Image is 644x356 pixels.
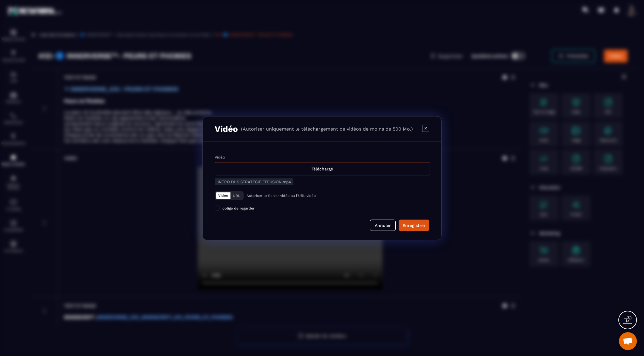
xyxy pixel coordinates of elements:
button: Annuler [370,219,396,231]
button: URL [230,192,242,199]
button: Enregistrer [399,219,429,231]
p: (Autoriser uniquement le téléchargement de vidéos de moins de 500 Mo.) [241,126,413,131]
a: Ouvrir le chat [619,332,637,350]
p: Autoriser le fichier vidéo ou l'URL vidéo [247,193,316,197]
div: Téléchargé [215,162,430,175]
div: Enregistrer [402,222,425,228]
button: Vidéo [216,192,230,199]
span: obligé de regarder [222,206,255,210]
h3: Vidéo [215,124,238,134]
span: INTRO DHS STRATÉGIE EFFUSION.mp4 [218,179,291,184]
label: Vidéo [215,155,225,159]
